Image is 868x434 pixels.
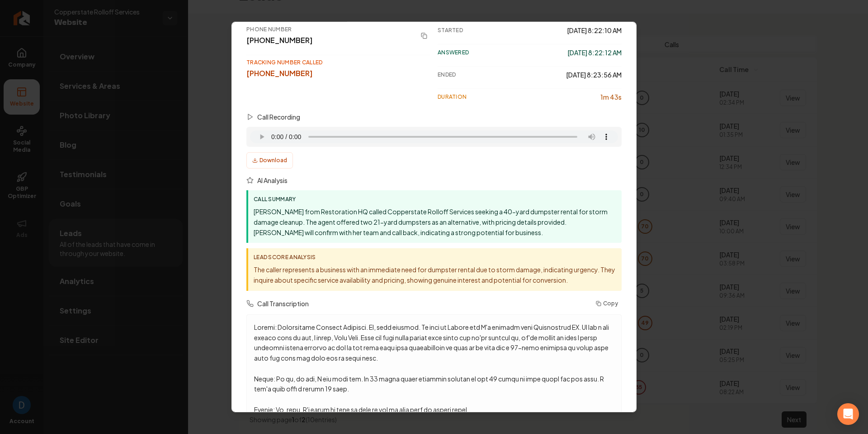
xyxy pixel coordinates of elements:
h4: Lead Score Analysis [254,254,616,261]
button: Download [246,152,293,169]
p: [PERSON_NAME] from Restoration HQ called Copperstate Rolloff Services seeking a 40-yard dumpster ... [254,207,616,237]
span: 1m 43s [600,92,622,101]
audio: Your browser does not support the audio element. [250,130,618,143]
span: [DATE] 8:22:10 AM [567,26,622,35]
h3: Call Recording [257,112,300,121]
span: Started [438,27,463,34]
div: Tracking Number Called [246,59,430,66]
div: [PHONE_NUMBER] [246,35,412,46]
span: Ended [438,71,456,78]
span: Answered [438,49,469,56]
div: Phone Number [246,26,412,33]
button: Copy [592,298,622,309]
span: [DATE] 8:23:56 AM [566,70,622,79]
h3: AI Analysis [257,176,288,185]
div: [PHONE_NUMBER] [246,68,430,79]
p: The caller represents a business with an immediate need for dumpster rental due to storm damage, ... [254,265,616,285]
h4: Call Summary [254,196,616,203]
span: Duration [438,93,467,101]
span: [DATE] 8:22:12 AM [567,48,622,57]
h3: Call Transcription [257,299,309,308]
